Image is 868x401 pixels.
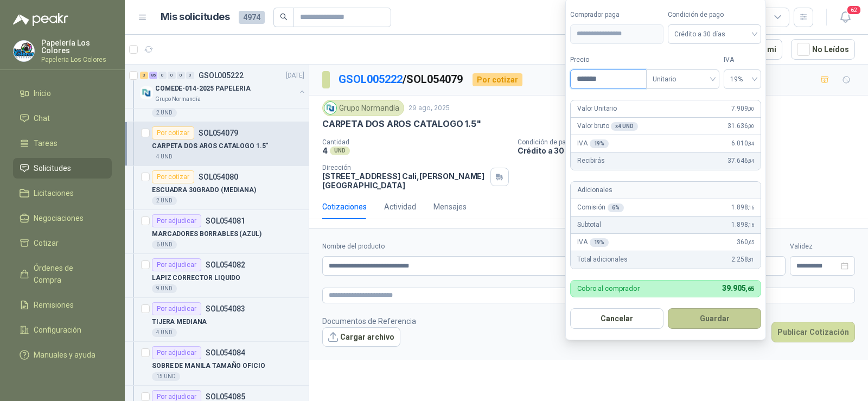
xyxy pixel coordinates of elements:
[152,284,177,293] div: 9 UND
[152,152,177,161] div: 4 UND
[152,328,177,337] div: 4 UND
[152,185,256,195] p: ESCUADRA 30GRADO (MEDIANA)
[324,102,336,114] img: Company Logo
[34,324,81,336] span: Configuración
[13,158,112,179] a: Solicitudes
[41,56,112,63] p: Papeleria Los Colores
[140,72,148,79] div: 3
[322,118,481,130] p: CARPETA DOS AROS CATALOGO 1.5"
[152,346,201,359] div: Por adjudicar
[590,238,609,247] div: 19 %
[34,87,51,99] span: Inicio
[155,84,251,94] p: COMEDE-014-2025 PAPELERIA
[199,72,244,79] p: GSOL005222
[748,222,754,228] span: ,16
[186,72,194,79] div: 0
[177,72,185,79] div: 0
[771,322,855,342] button: Publicar Cotización
[322,315,416,327] p: Documentos de Referencia
[286,71,304,81] p: [DATE]
[608,203,624,212] div: 6 %
[322,241,634,252] label: Nombre del producto
[152,361,265,371] p: SOBRE DE MANILA TAMAÑO OFICIO
[125,342,309,386] a: Por adjudicarSOL054084SOBRE DE MANILA TAMAÑO OFICIO15 UND
[152,372,180,381] div: 15 UND
[577,285,640,292] p: Cobro al comprador
[748,158,754,164] span: ,84
[152,170,194,183] div: Por cotizar
[155,95,201,104] p: Grupo Normandía
[125,298,309,342] a: Por adjudicarSOL054083TIJERA MEDIANA4 UND
[34,187,74,199] span: Licitaciones
[737,237,754,247] span: 360
[152,196,177,205] div: 2 UND
[14,41,34,61] img: Company Logo
[206,393,245,400] p: SOL054085
[611,122,637,131] div: x 4 UND
[125,166,309,210] a: Por cotizarSOL054080ESCUADRA 30GRADO (MEDIANA)2 UND
[473,73,522,86] div: Por cotizar
[13,345,112,365] a: Manuales y ayuda
[13,295,112,315] a: Remisiones
[13,258,112,290] a: Órdenes de Compra
[518,138,864,146] p: Condición de pago
[34,137,58,149] span: Tareas
[570,10,663,20] label: Comprador paga
[330,147,350,155] div: UND
[239,11,265,24] span: 4974
[409,103,450,113] p: 29 ago, 2025
[206,349,245,357] p: SOL054084
[745,285,754,292] span: ,65
[13,183,112,203] a: Licitaciones
[322,100,404,116] div: Grupo Normandía
[13,83,112,104] a: Inicio
[199,173,238,181] p: SOL054080
[199,129,238,137] p: SOL054079
[13,108,112,129] a: Chat
[748,239,754,245] span: ,65
[34,262,101,286] span: Órdenes de Compra
[34,112,50,124] span: Chat
[125,210,309,254] a: Por adjudicarSOL054081MARCADORES BORRABLES (AZUL)6 UND
[674,26,755,42] span: Crédito a 30 días
[322,327,400,347] button: Cargar archivo
[748,123,754,129] span: ,00
[339,71,464,88] p: / SOL054079
[13,320,112,340] a: Configuración
[731,202,754,213] span: 1.898
[731,104,754,114] span: 7.909
[34,212,84,224] span: Negociaciones
[731,220,754,230] span: 1.898
[790,241,855,252] label: Validez
[384,201,416,213] div: Actividad
[668,10,761,20] label: Condición de pago
[140,69,307,104] a: 3 85 0 0 0 0 GSOL005222[DATE] Company LogoCOMEDE-014-2025 PAPELERIAGrupo Normandía
[34,299,74,311] span: Remisiones
[322,146,328,155] p: 4
[152,317,207,327] p: TIJERA MEDIANA
[577,237,609,247] p: IVA
[577,156,605,166] p: Recibirás
[13,133,112,154] a: Tareas
[577,121,638,131] p: Valor bruto
[727,156,754,166] span: 37.646
[577,202,624,213] p: Comisión
[748,106,754,112] span: ,00
[34,349,95,361] span: Manuales y ayuda
[206,305,245,313] p: SOL054083
[149,72,157,79] div: 85
[152,240,177,249] div: 6 UND
[13,13,68,26] img: Logo peakr
[152,229,261,239] p: MARCADORES BORRABLES (AZUL)
[158,72,167,79] div: 0
[339,73,403,86] a: GSOL005222
[570,308,663,329] button: Cancelar
[731,254,754,265] span: 2.258
[152,258,201,271] div: Por adjudicar
[577,138,609,149] p: IVA
[731,138,754,149] span: 6.010
[846,5,861,15] span: 62
[835,8,855,27] button: 62
[13,208,112,228] a: Negociaciones
[791,39,855,60] button: No Leídos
